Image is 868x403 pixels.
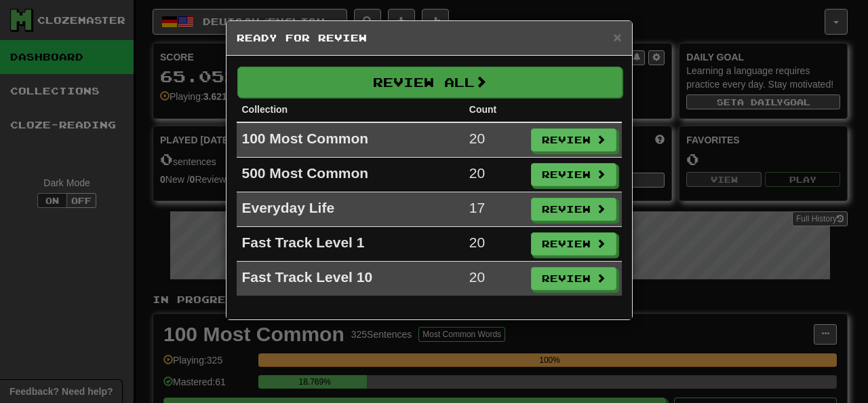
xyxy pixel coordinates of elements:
h5: Ready for Review [237,31,622,45]
th: Collection [237,97,464,122]
td: 100 Most Common [237,122,464,158]
button: Review [531,267,616,290]
button: Close [613,30,621,44]
button: Review [531,163,616,186]
button: Review [531,128,616,152]
span: × [613,29,621,45]
td: Fast Track Level 1 [237,227,464,262]
td: 20 [464,262,526,296]
td: 20 [464,122,526,158]
button: Review [531,198,616,221]
button: Review [531,232,616,256]
button: Review All [237,67,623,98]
td: 20 [464,158,526,192]
td: Everyday Life [237,192,464,227]
td: Fast Track Level 10 [237,262,464,296]
th: Count [464,97,526,122]
td: 17 [464,192,526,227]
td: 500 Most Common [237,158,464,192]
td: 20 [464,227,526,262]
